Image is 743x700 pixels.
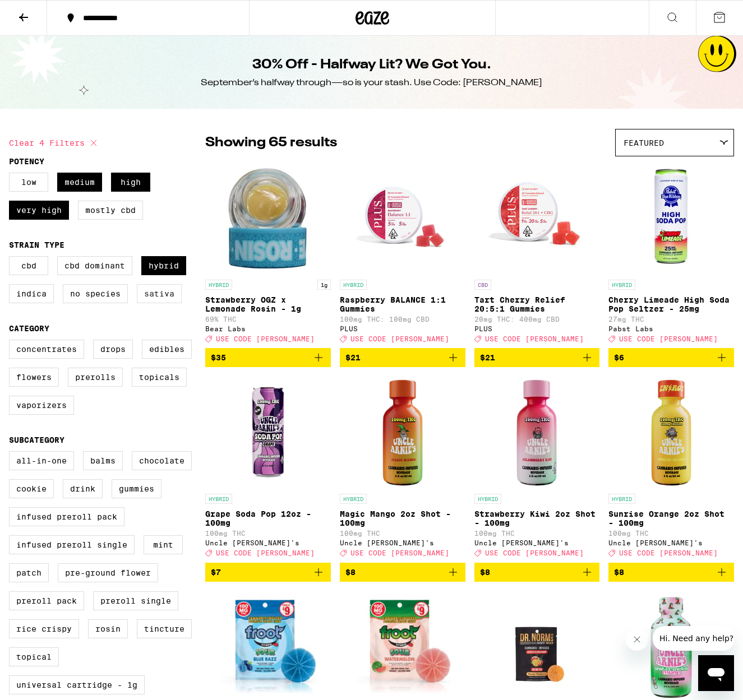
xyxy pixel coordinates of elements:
[474,162,600,348] a: Open page for Tart Cherry Relief 20:5:1 Gummies from PLUS
[480,568,490,577] span: $8
[608,348,734,367] button: Add to bag
[608,280,635,290] p: HYBRID
[317,280,331,290] p: 1g
[624,138,664,147] span: Featured
[9,396,74,415] label: Vaporizers
[212,376,324,488] img: Uncle Arnie's - Grape Soda Pop 12oz - 100mg
[205,494,232,504] p: HYBRID
[608,325,734,332] div: Pabst Labs
[216,550,315,557] span: USE CODE [PERSON_NAME]
[212,162,324,274] img: Bear Labs - Strawberry OGZ x Lemonade Rosin - 1g
[211,353,226,362] span: $35
[83,451,123,470] label: Balms
[111,173,150,192] label: High
[485,550,584,557] span: USE CODE [PERSON_NAME]
[252,55,491,75] h1: 30% Off - Halfway Lit? We Got You.
[205,563,331,582] button: Add to bag
[474,539,600,546] div: Uncle [PERSON_NAME]'s
[608,539,734,546] div: Uncle [PERSON_NAME]'s
[474,376,600,562] a: Open page for Strawberry Kiwi 2oz Shot - 100mg from Uncle Arnie's
[614,353,624,362] span: $6
[474,530,600,537] p: 100mg THC
[608,494,635,504] p: HYBRID
[474,316,600,323] p: 20mg THC: 400mg CBD
[9,240,64,249] legend: Strain Type
[205,325,331,332] div: Bear Labs
[9,435,64,444] legend: Subcategory
[205,376,331,562] a: Open page for Grape Soda Pop 12oz - 100mg from Uncle Arnie's
[608,530,734,537] p: 100mg THC
[63,479,103,498] label: Drink
[9,173,48,192] label: Low
[137,619,192,638] label: Tincture
[205,348,331,367] button: Add to bag
[480,353,495,362] span: $21
[608,316,734,323] p: 27mg THC
[205,133,337,152] p: Showing 65 results
[9,451,74,470] label: All-In-One
[132,368,187,387] label: Topicals
[205,295,331,313] p: Strawberry OGZ x Lemonade Rosin - 1g
[340,530,465,537] p: 100mg THC
[201,77,542,89] div: September’s halfway through—so is your stash. Use Code: [PERSON_NAME]
[132,451,192,470] label: Chocolate
[608,162,734,348] a: Open page for Cherry Limeade High Soda Pop Seltzer - 25mg from Pabst Labs
[474,509,600,527] p: Strawberry Kiwi 2oz Shot - 100mg
[9,647,59,666] label: Topical
[9,619,79,638] label: Rice Crispy
[347,162,459,274] img: PLUS - Raspberry BALANCE 1:1 Gummies
[68,368,123,387] label: Prerolls
[481,162,593,274] img: PLUS - Tart Cherry Relief 20:5:1 Gummies
[88,619,128,638] label: Rosin
[9,256,48,275] label: CBD
[619,550,718,557] span: USE CODE [PERSON_NAME]
[347,376,459,488] img: Uncle Arnie's - Magic Mango 2oz Shot - 100mg
[340,325,465,332] div: PLUS
[340,376,465,562] a: Open page for Magic Mango 2oz Shot - 100mg from Uncle Arnie's
[619,335,718,342] span: USE CODE [PERSON_NAME]
[608,563,734,582] button: Add to bag
[481,376,593,488] img: Uncle Arnie's - Strawberry Kiwi 2oz Shot - 100mg
[474,280,491,290] p: CBD
[340,316,465,323] p: 100mg THC: 100mg CBD
[345,353,361,362] span: $21
[474,563,600,582] button: Add to bag
[9,479,54,498] label: Cookie
[142,340,192,359] label: Edibles
[474,348,600,367] button: Add to bag
[205,162,331,348] a: Open page for Strawberry OGZ x Lemonade Rosin - 1g from Bear Labs
[345,568,356,577] span: $8
[340,509,465,527] p: Magic Mango 2oz Shot - 100mg
[474,325,600,332] div: PLUS
[63,284,128,303] label: No Species
[614,568,624,577] span: $8
[9,507,124,526] label: Infused Preroll Pack
[205,280,232,290] p: HYBRID
[626,628,648,651] iframe: Close message
[112,479,161,498] label: Gummies
[340,280,367,290] p: HYBRID
[9,201,69,220] label: Very High
[608,295,734,313] p: Cherry Limeade High Soda Pop Seltzer - 25mg
[205,539,331,546] div: Uncle [PERSON_NAME]'s
[137,284,182,303] label: Sativa
[485,335,584,342] span: USE CODE [PERSON_NAME]
[615,376,727,488] img: Uncle Arnie's - Sunrise Orange 2oz Shot - 100mg
[205,530,331,537] p: 100mg THC
[698,655,734,691] iframe: Button to launch messaging window
[57,256,132,275] label: CBD Dominant
[350,335,449,342] span: USE CODE [PERSON_NAME]
[340,563,465,582] button: Add to bag
[57,173,102,192] label: Medium
[9,591,84,610] label: Preroll Pack
[9,368,59,387] label: Flowers
[653,626,734,651] iframe: Message from company
[9,675,145,694] label: Universal Cartridge - 1g
[58,563,158,582] label: Pre-ground Flower
[205,509,331,527] p: Grape Soda Pop 12oz - 100mg
[615,162,727,274] img: Pabst Labs - Cherry Limeade High Soda Pop Seltzer - 25mg
[205,316,331,323] p: 69% THC
[93,591,178,610] label: Preroll Single
[9,324,49,333] legend: Category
